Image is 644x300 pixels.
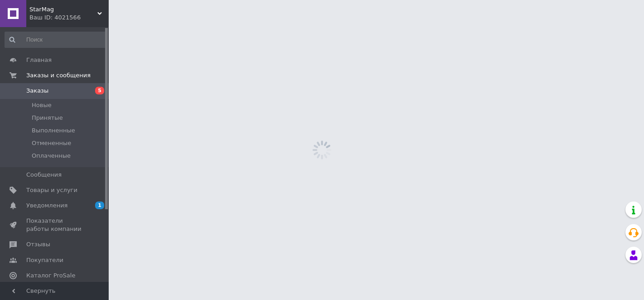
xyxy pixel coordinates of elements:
div: Ваш ID: 4021566 [29,14,109,22]
span: Новые [32,101,52,109]
span: StarMag [29,5,97,14]
span: Показатели работы компании [26,217,84,233]
span: Принятые [32,114,63,122]
span: Сообщения [26,171,62,179]
span: 5 [95,87,104,94]
span: Заказы и сообщения [26,71,91,80]
span: Заказы [26,87,48,95]
span: Отмененные [32,139,71,147]
span: Товары и услуги [26,186,77,194]
span: Каталог ProSale [26,272,75,280]
span: Оплаченные [32,152,71,160]
span: 1 [95,202,104,209]
span: Главная [26,56,52,64]
span: Выполненные [32,127,75,135]
span: Уведомления [26,202,67,210]
input: Поиск [5,32,107,48]
span: Покупатели [26,256,63,264]
span: Отзывы [26,240,50,248]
